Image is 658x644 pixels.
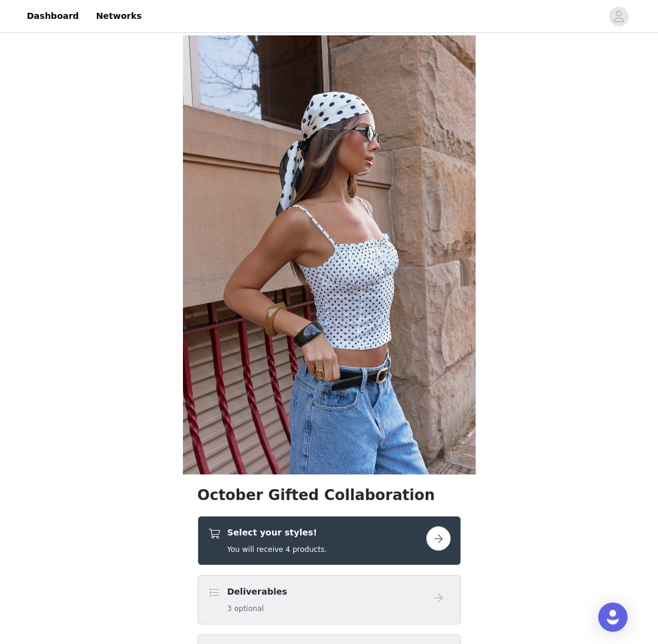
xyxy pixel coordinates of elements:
div: Select your styles! [198,516,461,565]
h5: You will receive 4 products. [227,544,327,555]
h4: Select your styles! [227,526,327,539]
div: Deliverables [198,575,461,624]
a: Dashboard [20,2,86,30]
h1: October Gifted Collaboration [198,484,461,506]
div: avatar [613,7,624,26]
img: campaign image [183,35,476,474]
h5: 3 optional [227,603,287,614]
h4: Deliverables [227,585,287,598]
div: Open Intercom Messenger [598,603,628,632]
a: Networks [88,2,149,30]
